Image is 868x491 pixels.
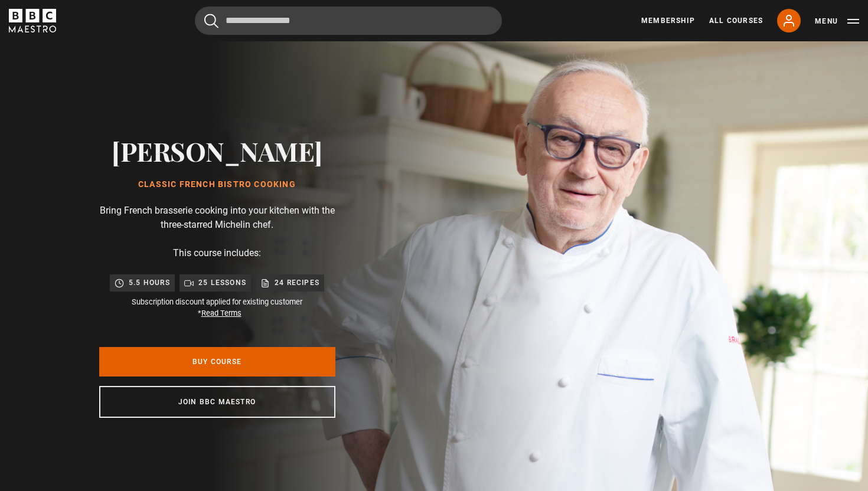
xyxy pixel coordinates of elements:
p: 25 lessons [198,277,246,289]
p: 24 recipes [275,277,319,289]
a: Join BBC Maestro [99,386,335,418]
input: Search [195,6,502,35]
h1: Classic French Bistro Cooking [112,180,322,189]
a: Membership [641,15,695,26]
svg: BBC Maestro [9,9,56,32]
h2: [PERSON_NAME] [112,136,322,166]
a: All Courses [709,15,763,26]
button: Submit the search query [204,14,218,28]
a: Buy Course [99,347,335,377]
p: Bring French brasserie cooking into your kitchen with the three-starred Michelin chef. [99,204,335,232]
p: 5.5 hours [129,277,170,289]
button: Toggle navigation [815,15,859,27]
p: This course includes: [173,246,261,260]
small: Subscription discount applied for existing customer [132,296,302,319]
a: Read Terms [201,309,242,317]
